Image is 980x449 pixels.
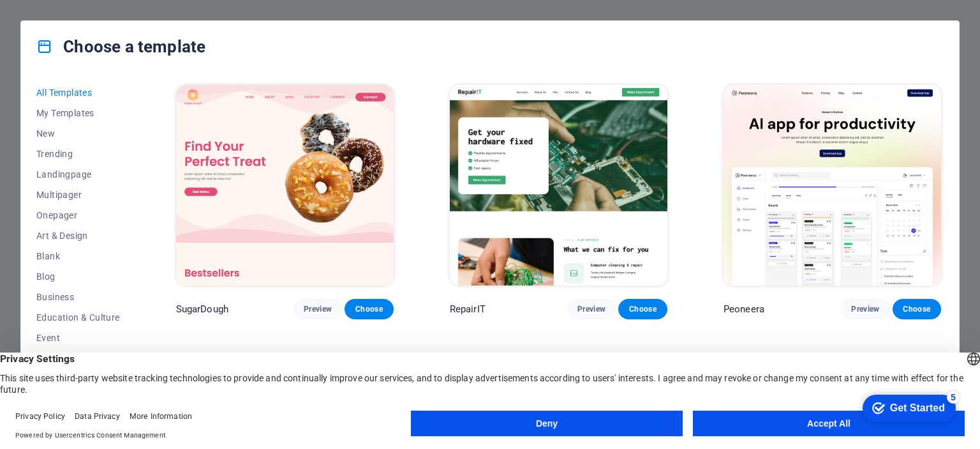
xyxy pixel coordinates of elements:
span: All Templates [36,88,120,98]
span: Choose [628,304,657,314]
span: Preview [851,304,879,314]
button: All Templates [36,82,120,103]
span: New [36,128,120,139]
button: New [36,123,120,144]
span: Onepager [36,210,120,220]
button: Preview [293,299,342,319]
span: Art & Design [36,231,120,241]
span: Multipager [36,190,120,200]
button: Choose [893,299,941,319]
button: Education & Culture [36,307,120,328]
span: Business [36,292,120,302]
span: My Templates [36,108,120,118]
button: Event [36,328,120,348]
button: Onepager [36,205,120,225]
img: SugarDough [176,85,394,285]
span: Trending [36,149,120,159]
button: Preview [567,299,616,319]
span: Preview [304,304,332,314]
button: Landingpage [36,164,120,185]
iframe: To enrich screen reader interactions, please activate Accessibility in Grammarly extension settings [852,388,961,427]
span: Choose [903,304,931,314]
button: Choose [345,299,393,319]
span: Blank [36,251,120,261]
img: RepairIT [450,85,667,285]
span: Education & Culture [36,312,120,323]
button: Blank [36,246,120,266]
p: RepairIT [450,303,486,316]
button: My Templates [36,103,120,123]
span: Blog [36,271,120,282]
button: Multipager [36,185,120,205]
span: Preview [577,304,605,314]
button: Choose [618,299,667,319]
span: Choose [355,304,383,314]
button: Art & Design [36,225,120,246]
img: Peoneera [724,85,941,285]
h4: Choose a template [36,36,205,57]
button: Blog [36,266,120,287]
span: Landingpage [36,169,120,179]
button: Trending [36,144,120,164]
span: Event [36,333,120,343]
p: SugarDough [176,303,228,316]
button: Business [36,287,120,307]
p: Peoneera [724,303,764,316]
button: Gastronomy [36,348,120,369]
button: Preview [841,299,889,319]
